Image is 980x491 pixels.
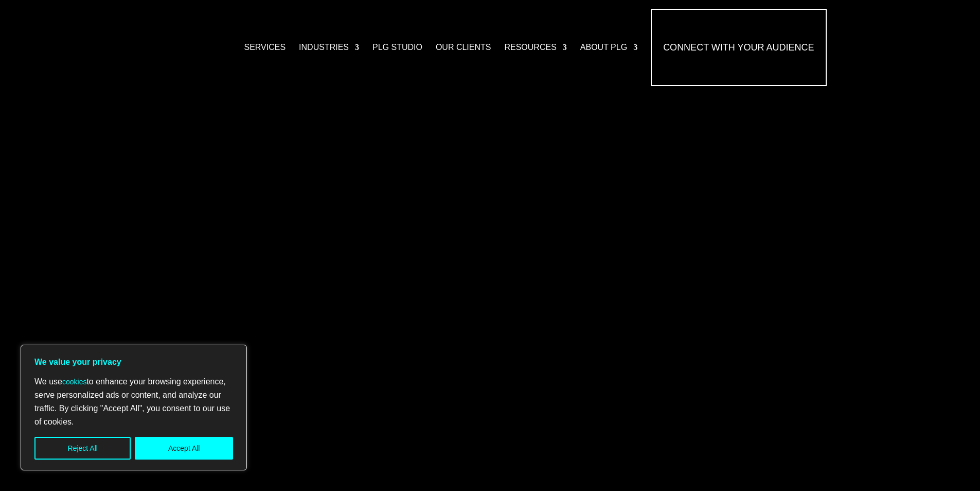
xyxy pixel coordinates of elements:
[34,355,233,369] p: We value your privacy
[244,9,286,86] a: Services
[580,9,637,86] a: About PLG
[34,437,131,460] button: Reject All
[436,9,491,86] a: Our Clients
[135,437,233,460] button: Accept All
[504,9,566,86] a: Resources
[21,345,247,470] div: We value your privacy
[372,9,422,86] a: PLG Studio
[34,375,233,429] p: We use to enhance your browsing experience, serve personalized ads or content, and analyze our tr...
[651,9,826,86] a: Connect with Your Audience
[299,9,359,86] a: Industries
[62,378,86,386] a: cookies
